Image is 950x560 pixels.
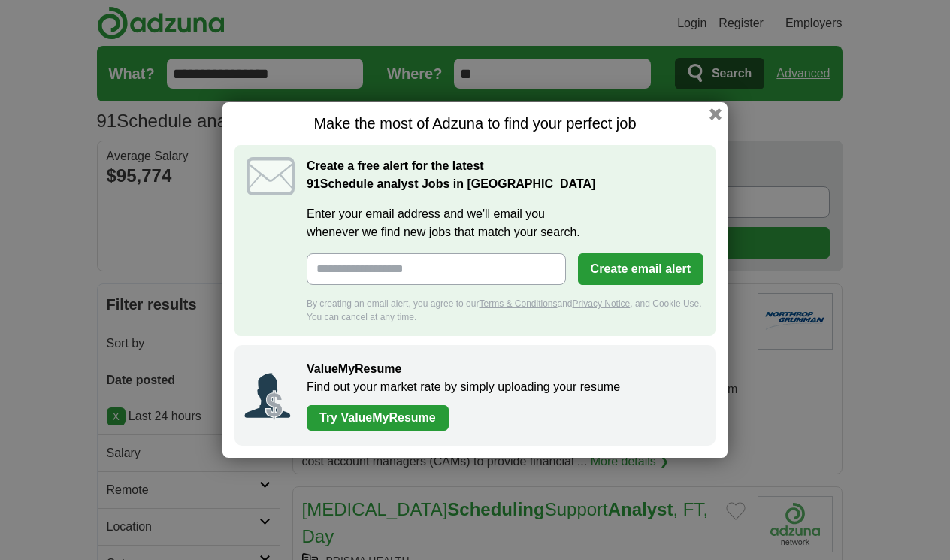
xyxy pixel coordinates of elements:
[307,297,703,324] div: By creating an email alert, you agree to our and , and Cookie Use. You can cancel at any time.
[234,114,716,133] h1: Make the most of Adzuna to find your perfect job
[307,175,320,193] span: 91
[307,157,703,193] h2: Create a free alert for the latest
[479,298,557,309] a: Terms & Conditions
[578,253,703,285] button: Create email alert
[307,378,700,396] p: Find out your market rate by simply uploading your resume
[307,360,700,378] h2: ValueMyResume
[573,298,631,309] a: Privacy Notice
[307,405,449,431] a: Try ValueMyResume
[307,177,595,190] strong: Schedule analyst Jobs in [GEOGRAPHIC_DATA]
[247,157,295,195] img: icon_email.svg
[307,205,703,241] label: Enter your email address and we'll email you whenever we find new jobs that match your search.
